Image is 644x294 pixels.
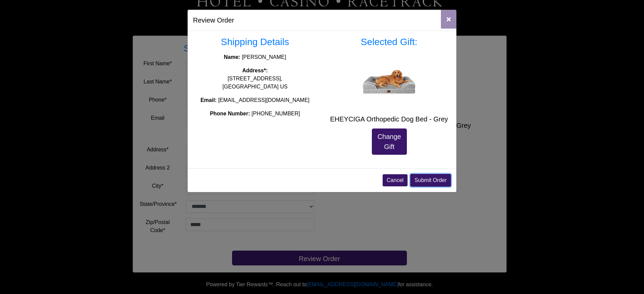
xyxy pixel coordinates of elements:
h5: EHEYCIGA Orthopedic Dog Bed - Grey [327,115,451,123]
strong: Address*: [242,68,268,73]
img: EHEYCIGA Orthopedic Dog Bed - Grey [362,56,416,110]
strong: Email: [200,97,217,103]
strong: Name: [224,54,240,60]
h5: Review Order [193,15,234,25]
button: Close [441,10,456,29]
strong: Phone Number: [210,111,250,116]
h3: Selected Gift: [327,36,451,48]
h3: Shipping Details [193,36,317,48]
a: Change Gift [372,128,407,155]
span: [PERSON_NAME] [242,54,286,60]
span: [EMAIL_ADDRESS][DOMAIN_NAME] [218,97,310,103]
span: [PHONE_NUMBER] [252,111,300,116]
button: Submit Order [410,174,451,187]
span: × [446,14,451,24]
button: Cancel [383,174,408,186]
span: [STREET_ADDRESS], [GEOGRAPHIC_DATA] US [222,76,287,89]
